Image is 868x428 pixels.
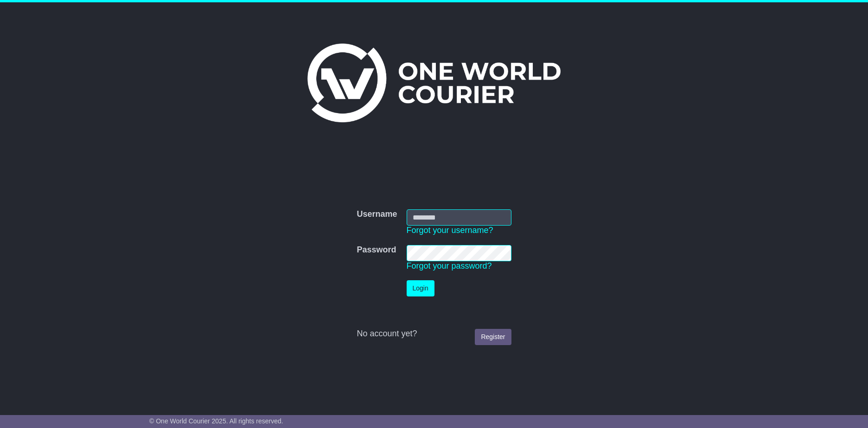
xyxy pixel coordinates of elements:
div: No account yet? [357,329,511,339]
label: Username [357,209,397,220]
a: Forgot your password? [407,261,492,271]
img: One World [307,44,561,122]
span: © One World Courier 2025. All rights reserved. [149,417,283,425]
label: Password [357,245,396,255]
a: Forgot your username? [407,226,493,235]
a: Register [475,329,511,345]
button: Login [407,280,434,296]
